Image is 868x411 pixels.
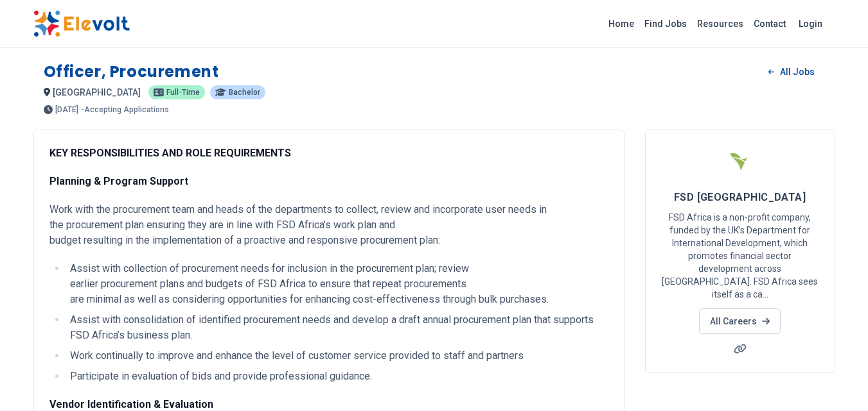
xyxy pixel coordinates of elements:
p: FSD Africa is a non-profit company, funded by the UK’s Department for International Development, ... [661,211,819,301]
img: FSD Africa [724,146,756,178]
li: Work continually to improve and enhance the level of customer service provided to staff and partners [66,348,608,364]
span: [GEOGRAPHIC_DATA] [53,87,141,97]
a: Find Jobs [639,13,692,34]
a: All Careers [699,308,781,334]
span: Full-time [166,88,200,96]
img: Elevolt [33,10,130,37]
strong: Planning & Program Support [49,175,188,187]
strong: KEY RESPONSIBILITIES AND ROLE REQUIREMENTS [49,147,291,159]
p: Work with the procurement team and heads of the departments to collect, review and incorporate us... [49,202,608,248]
li: Assist with consolidation of identified procurement needs and develop a draft annual procurement ... [66,312,608,343]
span: FSD [GEOGRAPHIC_DATA] [674,191,806,203]
h1: Officer, Procurement [44,62,219,82]
span: [DATE] [55,106,78,113]
a: All Jobs [758,62,824,81]
a: Resources [692,13,748,34]
a: Home [603,13,639,34]
span: Bachelor [229,88,260,96]
p: - Accepting Applications [81,106,169,113]
li: Participate in evaluation of bids and provide professional guidance. [66,369,608,384]
li: Assist with collection of procurement needs for inclusion in the procurement plan; review earlier... [66,261,608,307]
a: Contact [748,13,791,34]
strong: Vendor Identification & Evaluation [49,398,213,410]
a: Login [791,11,830,37]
